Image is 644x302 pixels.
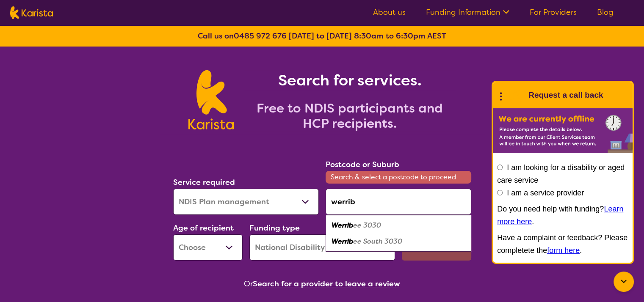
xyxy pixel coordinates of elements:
[244,101,456,131] h2: Free to NDIS participants and HCP recipients.
[353,221,381,230] em: ee 3030
[493,108,633,153] img: Karista offline chat form to request call back
[330,217,467,233] div: Werribee 3030
[497,203,628,228] p: Do you need help with funding? .
[597,7,614,17] a: Blog
[244,70,456,91] h1: Search for services.
[506,87,523,104] img: Karista
[547,246,580,255] a: form here
[188,70,234,129] img: Karista logo
[332,221,353,230] em: Werrib
[497,163,625,184] label: I am looking for a disability or aged care service
[244,277,253,290] span: Or
[330,233,467,250] div: Werribee South 3030
[426,7,509,17] a: Funding Information
[332,237,353,246] em: Werrib
[326,189,471,215] input: Type
[173,177,235,187] label: Service required
[198,31,446,41] b: Call us on [DATE] to [DATE] 8:30am to 6:30pm AEST
[326,171,471,184] span: Search & select a postcode to proceed
[249,223,300,233] label: Funding type
[530,7,577,17] a: For Providers
[234,31,287,41] a: 0485 972 676
[373,7,406,17] a: About us
[497,231,628,257] p: Have a complaint or feedback? Please completete the .
[326,159,399,170] label: Postcode or Suburb
[528,89,603,102] h1: Request a call back
[253,277,400,290] button: Search for a provider to leave a review
[173,223,234,233] label: Age of recipient
[353,237,402,246] em: ee South 3030
[507,189,584,197] label: I am a service provider
[10,6,53,19] img: Karista logo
